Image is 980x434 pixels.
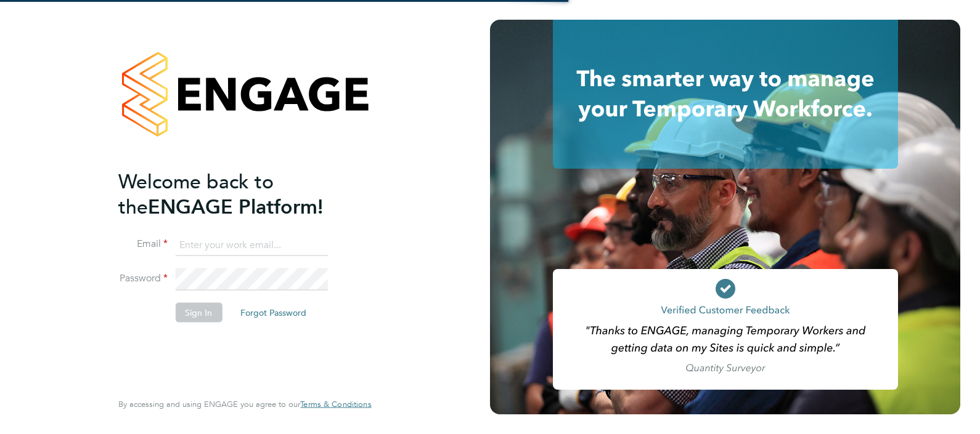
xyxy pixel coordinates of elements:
[118,169,274,219] span: Welcome back to the
[231,303,316,323] button: Forgot Password
[118,238,168,251] label: Email
[118,399,371,409] span: By accessing and using ENGAGE you agree to our
[118,169,359,219] h2: ENGAGE Platform!
[175,234,327,256] input: Enter your work email...
[175,303,222,323] button: Sign In
[300,400,371,409] a: Terms & Conditions
[118,272,168,285] label: Password
[300,399,371,409] span: Terms & Conditions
